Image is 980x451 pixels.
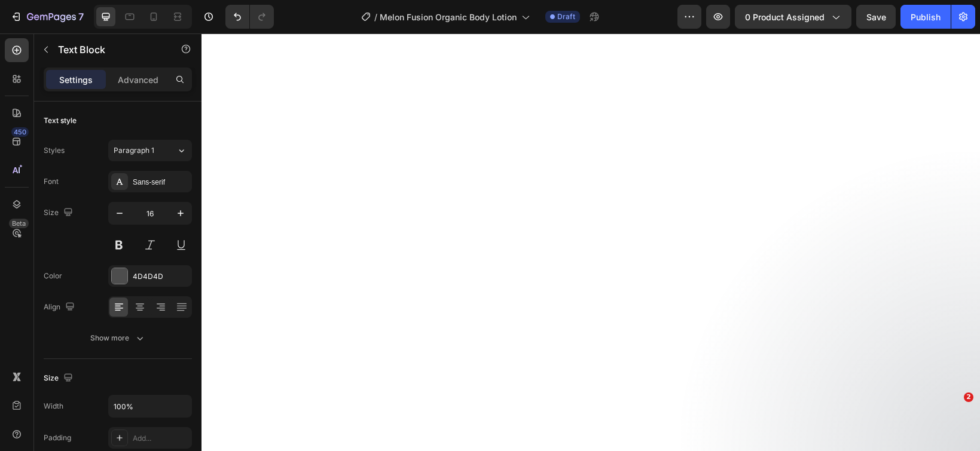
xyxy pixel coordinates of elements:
[374,11,377,23] span: /
[557,11,575,22] span: Draft
[745,11,825,23] span: 0 product assigned
[735,5,851,29] button: 0 product assigned
[109,395,191,417] input: Auto
[133,271,189,282] div: 4D4D4D
[114,145,154,156] span: Paragraph 1
[133,433,189,444] div: Add...
[44,401,63,412] div: Width
[78,10,84,24] p: 7
[9,219,29,228] div: Beta
[11,127,29,137] div: 450
[108,140,192,161] button: Paragraph 1
[44,370,75,386] div: Size
[44,205,75,221] div: Size
[225,5,274,29] div: Undo/Redo
[44,176,59,187] div: Font
[44,145,65,156] div: Styles
[44,432,71,443] div: Padding
[44,271,62,281] div: Color
[202,33,980,451] iframe: To enrich screen reader interactions, please activate Accessibility in Grammarly extension settings
[5,5,89,29] button: 7
[380,11,517,23] span: Melon Fusion Organic Body Lotion
[44,327,192,349] button: Show more
[866,12,886,22] span: Save
[911,11,941,23] div: Publish
[59,73,93,86] p: Settings
[900,5,951,29] button: Publish
[58,42,160,57] p: Text Block
[856,5,896,29] button: Save
[44,299,77,315] div: Align
[118,73,158,86] p: Advanced
[964,392,973,402] span: 2
[133,177,189,188] div: Sans-serif
[90,332,146,344] div: Show more
[939,410,968,439] iframe: Intercom live chat
[44,115,77,126] div: Text style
